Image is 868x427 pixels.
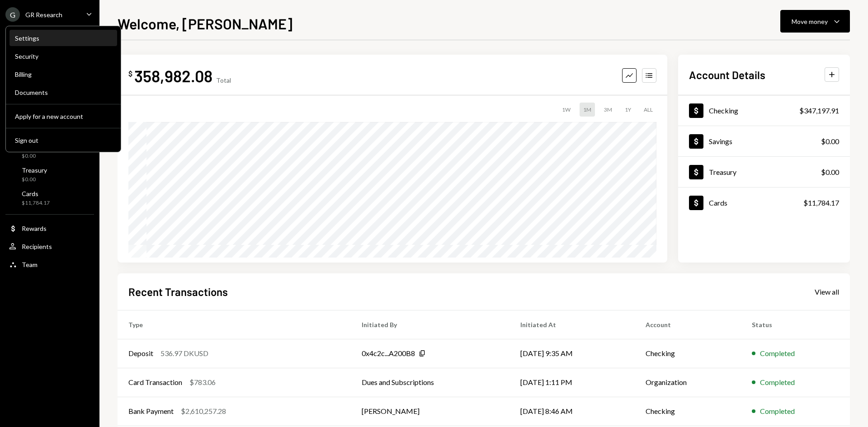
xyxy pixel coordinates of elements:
div: Completed [760,377,795,388]
div: $2,610,257.28 [181,406,226,417]
button: Move money [780,10,850,33]
div: Security [15,52,112,60]
div: Completed [760,406,795,417]
td: Checking [635,339,741,368]
td: [DATE] 9:35 AM [509,339,635,368]
div: Billing [15,70,112,78]
div: 358,982.08 [134,66,212,86]
div: Cards [709,198,727,207]
a: Savings$0.00 [678,126,850,156]
th: Account [635,310,741,339]
td: Dues and Subscriptions [351,368,509,397]
div: Savings [709,137,732,145]
div: $347,197.91 [799,105,839,116]
div: Completed [760,348,795,359]
div: Move money [792,17,828,26]
a: Billing [9,66,117,82]
div: $ [128,69,132,78]
a: Cards$11,784.17 [5,187,94,209]
div: $11,784.17 [803,197,839,208]
td: [DATE] 1:11 PM [509,368,635,397]
a: Team [5,256,94,272]
div: G [5,7,20,22]
a: Treasury$0.00 [5,164,94,185]
button: Sign out [9,132,117,149]
div: Apply for a new account [15,113,112,120]
div: Team [22,261,38,268]
div: Cards [22,190,50,197]
td: Checking [635,397,741,426]
th: Initiated At [509,310,635,339]
div: Sign out [15,136,112,144]
div: Documents [15,89,112,96]
div: GR Research [25,11,62,19]
div: View all [815,287,839,296]
div: $0.00 [821,136,839,147]
a: Documents [9,84,117,100]
h1: Welcome, [PERSON_NAME] [118,14,292,33]
div: Recipients [22,243,52,250]
div: Total [216,76,231,84]
h2: Recent Transactions [128,284,228,299]
div: 1W [558,103,574,117]
th: Initiated By [351,310,509,339]
button: Apply for a new account [9,108,117,125]
div: Bank Payment [128,406,174,417]
div: Deposit [128,348,153,359]
div: Card Transaction [128,377,182,388]
td: [DATE] 8:46 AM [509,397,635,426]
div: $783.06 [189,377,216,388]
div: $0.00 [22,176,47,183]
div: Settings [15,34,112,42]
a: Checking$347,197.91 [678,95,850,126]
div: Rewards [22,225,47,232]
div: 0x4c2c...A200B8 [362,348,415,359]
div: ALL [640,103,656,117]
div: Checking [709,106,738,115]
a: Cards$11,784.17 [678,188,850,218]
div: 3M [600,103,616,117]
td: Organization [635,368,741,397]
div: 536.97 DKUSD [160,348,208,359]
a: Treasury$0.00 [678,157,850,187]
div: $0.00 [22,152,43,160]
a: Security [9,48,117,64]
div: 1M [580,103,595,117]
a: Rewards [5,220,94,236]
div: $0.00 [821,167,839,178]
th: Status [741,310,850,339]
h2: Account Details [689,67,765,82]
a: Settings [9,30,117,46]
div: 1Y [621,103,635,117]
div: Treasury [22,166,47,174]
div: $11,784.17 [22,199,50,207]
a: View all [815,286,839,296]
th: Type [118,310,351,339]
div: Treasury [709,168,736,176]
a: Recipients [5,238,94,254]
td: [PERSON_NAME] [351,397,509,426]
